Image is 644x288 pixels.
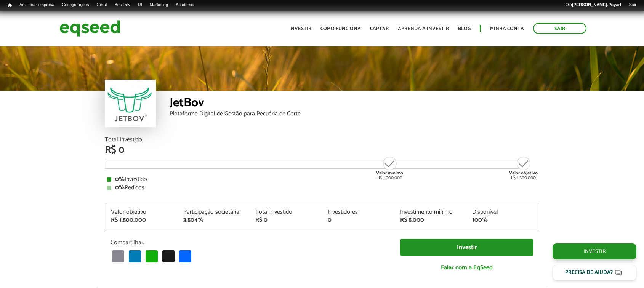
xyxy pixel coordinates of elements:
strong: Valor mínimo [376,170,403,177]
a: Configurações [58,2,93,8]
div: JetBov [170,97,539,111]
span: Início [8,3,12,8]
div: 0 [328,217,389,223]
a: Investir [289,26,311,31]
a: X [161,250,176,262]
div: Plataforma Digital de Gestão para Pecuária de Corte [170,111,539,117]
div: Participação societária [183,209,244,215]
div: R$ 5.000 [400,217,461,223]
div: Total Investido [105,137,539,143]
div: Investidores [328,209,389,215]
a: Falar com a EqSeed [400,260,533,275]
div: R$ 1.500.000 [111,217,172,223]
a: Blog [458,26,471,31]
a: Aprenda a investir [398,26,449,31]
div: Investimento mínimo [400,209,461,215]
a: Captar [370,26,389,31]
div: Investido [107,176,537,182]
a: Marketing [146,2,172,8]
a: Adicionar empresa [16,2,58,8]
strong: [PERSON_NAME].Poyart [572,2,621,7]
a: Sair [533,23,586,34]
div: Pedidos [107,185,537,191]
a: Email [111,250,126,262]
a: Sair [625,2,640,8]
a: Início [4,2,16,9]
a: Minha conta [490,26,524,31]
div: R$ 1.000.000 [375,156,404,180]
div: Disponível [472,209,533,215]
strong: 0% [115,182,125,193]
p: Compartilhar: [111,239,389,246]
strong: 0% [115,174,125,184]
div: R$ 0 [105,145,539,155]
a: Como funciona [320,26,361,31]
a: Investir [400,239,533,256]
a: Bus Dev [111,2,134,8]
a: Olá[PERSON_NAME].Poyart [562,2,625,8]
a: WhatsApp [144,250,159,262]
img: EqSeed [59,18,120,38]
a: LinkedIn [127,250,143,262]
a: RI [134,2,146,8]
a: Share [178,250,193,262]
a: Geral [93,2,111,8]
div: R$ 0 [255,217,316,223]
strong: Valor objetivo [509,170,538,177]
a: Investir [553,243,636,259]
div: 100% [472,217,533,223]
div: Total investido [255,209,316,215]
div: 3,504% [183,217,244,223]
a: Academia [172,2,198,8]
div: Valor objetivo [111,209,172,215]
div: R$ 1.500.000 [509,156,538,180]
